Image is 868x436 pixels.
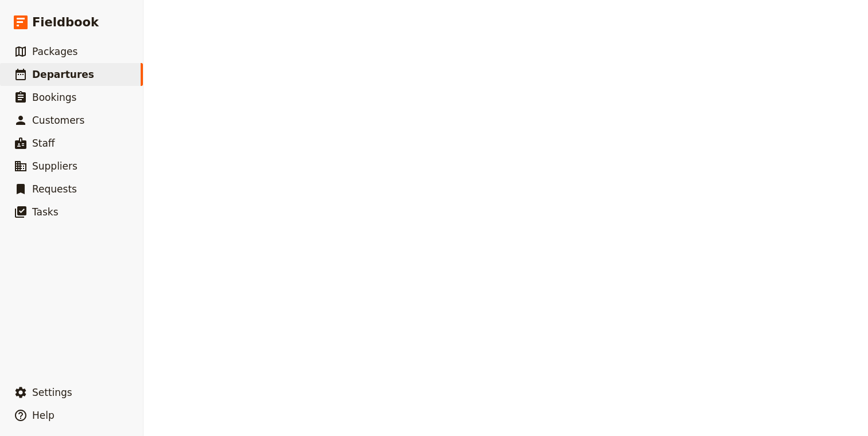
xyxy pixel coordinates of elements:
[32,206,59,218] span: Tasks
[32,92,76,103] span: Bookings
[32,69,94,80] span: Departures
[32,160,77,172] span: Suppliers
[32,14,99,31] span: Fieldbook
[32,115,84,126] span: Customers
[32,138,55,149] span: Staff
[32,387,72,398] span: Settings
[32,183,77,195] span: Requests
[32,410,55,421] span: Help
[32,46,77,57] span: Packages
